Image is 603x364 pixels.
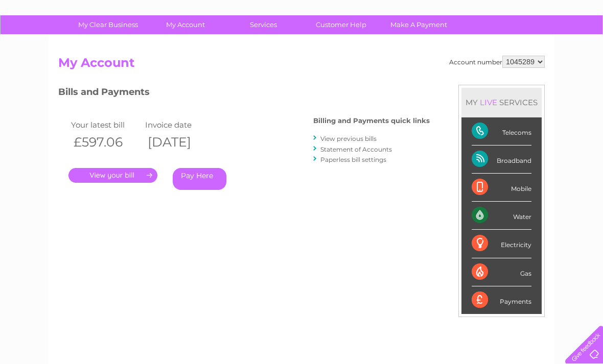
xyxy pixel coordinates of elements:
div: Telecoms [472,117,531,145]
h3: Bills and Payments [58,85,430,103]
a: Pay Here [173,168,226,190]
a: Energy [449,43,471,51]
th: [DATE] [143,132,217,153]
a: 0333 014 3131 [410,5,481,18]
a: . [68,168,157,183]
a: Blog [514,43,529,51]
a: Customer Help [299,15,383,34]
div: LIVE [478,98,499,107]
td: Invoice date [143,118,217,132]
a: View previous bills [320,135,377,142]
a: Paperless bill settings [320,156,386,163]
a: My Account [144,15,228,34]
div: Mobile [472,174,531,202]
a: Telecoms [477,43,508,51]
img: logo.png [21,27,73,58]
th: £597.06 [68,132,143,153]
div: Broadband [472,145,531,174]
a: Log out [569,43,593,51]
a: My Clear Business [66,15,150,34]
h4: Billing and Payments quick links [313,117,430,125]
td: Your latest bill [68,118,143,132]
a: Water [423,43,443,51]
a: Statement of Accounts [320,145,392,153]
div: Gas [472,258,531,286]
div: Payments [472,286,531,314]
div: Electricity [472,230,531,258]
div: Water [472,202,531,230]
a: Services [221,15,306,34]
div: Clear Business is a trading name of Verastar Limited (registered in [GEOGRAPHIC_DATA] No. 3667643... [61,6,544,50]
a: Make A Payment [377,15,461,34]
h2: My Account [58,56,545,75]
div: Account number [449,56,545,68]
div: MY SERVICES [461,88,542,117]
a: Contact [535,43,560,51]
